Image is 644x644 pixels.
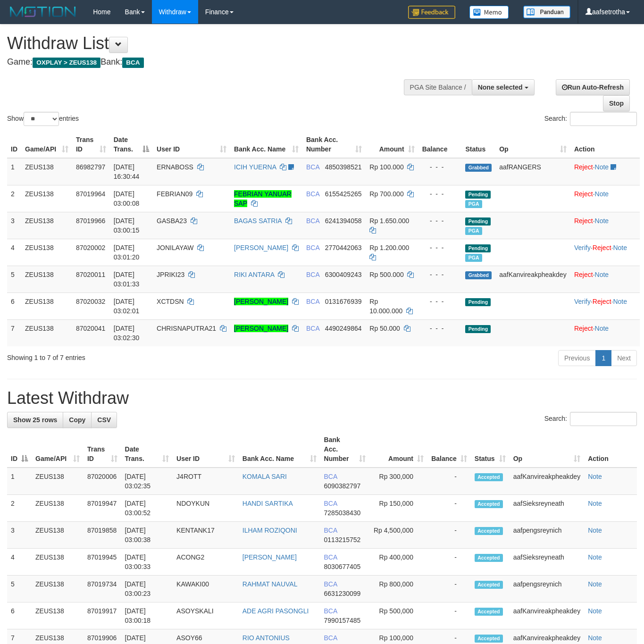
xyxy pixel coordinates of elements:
[84,549,121,576] td: 87019945
[369,522,427,549] td: Rp 4,500,000
[121,495,173,522] td: [DATE] 03:00:52
[588,553,602,561] a: Note
[465,191,491,199] span: Pending
[465,244,491,252] span: Pending
[588,607,602,615] a: Note
[157,217,187,225] span: GASBA23
[114,217,140,234] span: [DATE] 03:00:15
[325,271,362,278] span: Copy 6300409243 to clipboard
[21,212,72,239] td: ZEUS138
[76,298,105,305] span: 87020032
[427,431,471,468] th: Balance: activate to sort column ascending
[325,325,362,332] span: Copy 4490249864 to clipboard
[369,190,403,198] span: Rp 700.000
[422,243,458,252] div: - - -
[366,131,418,158] th: Amount: activate to sort column ascending
[114,190,140,207] span: [DATE] 03:00:08
[324,527,337,534] span: BCA
[422,270,458,279] div: - - -
[173,576,239,602] td: KAWAKI00
[613,244,627,251] a: Note
[475,473,503,481] span: Accepted
[465,325,491,333] span: Pending
[544,412,637,426] label: Search:
[157,163,193,171] span: ERNABOSS
[324,634,337,642] span: BCA
[114,271,140,288] span: [DATE] 03:01:33
[306,271,319,278] span: BCA
[325,298,362,305] span: Copy 0131676939 to clipboard
[369,468,427,495] td: Rp 300,000
[234,325,288,332] a: [PERSON_NAME]
[595,190,609,198] a: Note
[243,607,309,615] a: ADE AGRI PASONGLI
[475,527,503,535] span: Accepted
[243,634,290,642] a: RIO ANTONIUS
[510,495,584,522] td: aafSieksreyneath
[422,216,458,226] div: - - -
[32,549,84,576] td: ZEUS138
[570,112,637,126] input: Search:
[173,602,239,629] td: ASOYSKALI
[574,244,591,251] a: Verify
[613,298,627,305] a: Note
[574,190,593,198] a: Reject
[306,190,319,198] span: BCA
[7,495,32,522] td: 2
[84,495,121,522] td: 87019947
[7,112,79,126] label: Show entries
[84,602,121,629] td: 87019917
[369,431,427,468] th: Amount: activate to sort column ascending
[76,163,105,171] span: 86982797
[369,602,427,629] td: Rp 500,000
[7,349,261,362] div: Showing 1 to 7 of 7 entries
[243,500,293,507] a: HANDI SARTIKA
[570,239,640,266] td: · ·
[523,6,570,18] img: panduan.png
[7,239,21,266] td: 4
[369,549,427,576] td: Rp 400,000
[7,468,32,495] td: 1
[556,79,630,95] a: Run Auto-Refresh
[570,185,640,212] td: ·
[7,185,21,212] td: 2
[465,254,482,262] span: Marked by aafpengsreynich
[76,325,105,332] span: 87020041
[173,431,239,468] th: User ID: activate to sort column ascending
[469,6,509,19] img: Button%20Memo.svg
[369,298,402,315] span: Rp 10.000.000
[234,217,282,225] a: BAGAS SATRIA
[302,131,366,158] th: Bank Acc. Number: activate to sort column ascending
[230,131,302,158] th: Bank Acc. Name: activate to sort column ascending
[558,350,596,366] a: Previous
[570,266,640,293] td: ·
[325,244,362,251] span: Copy 2770442063 to clipboard
[243,527,297,534] a: ILHAM ROZIQONI
[588,580,602,588] a: Note
[13,416,57,424] span: Show 25 rows
[7,266,21,293] td: 5
[570,158,640,185] td: ·
[495,266,570,293] td: aafKanvireakpheakdey
[84,468,121,495] td: 87020006
[157,325,216,332] span: CHRISNAPUTRA21
[404,79,472,95] div: PGA Site Balance /
[76,217,105,225] span: 87019966
[121,468,173,495] td: [DATE] 03:02:35
[153,131,230,158] th: User ID: activate to sort column ascending
[306,244,319,251] span: BCA
[593,244,611,251] a: Reject
[510,522,584,549] td: aafpengsreynich
[611,350,637,366] a: Next
[422,189,458,199] div: - - -
[121,431,173,468] th: Date Trans.: activate to sort column ascending
[570,131,640,158] th: Action
[570,319,640,346] td: ·
[121,602,173,629] td: [DATE] 03:00:18
[7,319,21,346] td: 7
[427,468,471,495] td: -
[471,431,510,468] th: Status: activate to sort column ascending
[121,549,173,576] td: [DATE] 03:00:33
[157,271,184,278] span: JPRIKI23
[369,271,403,278] span: Rp 500.000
